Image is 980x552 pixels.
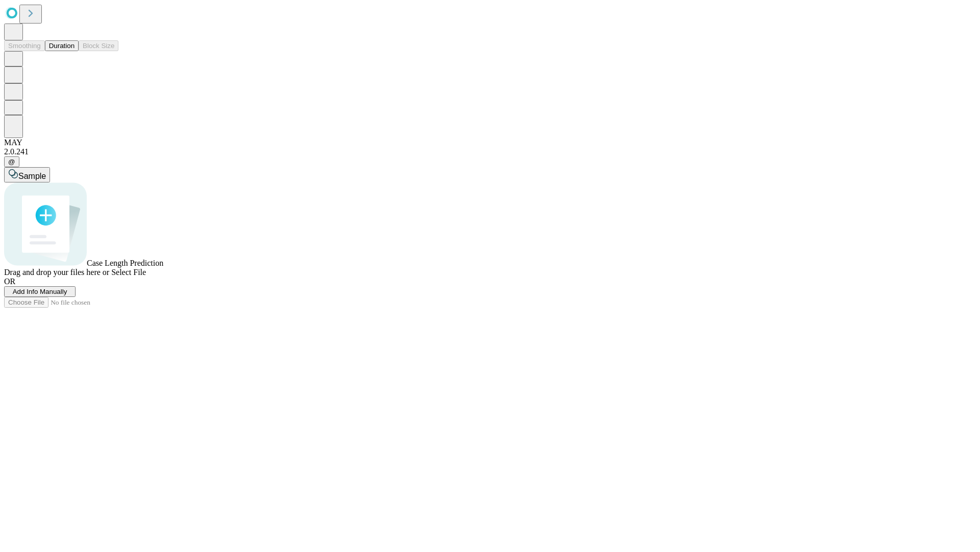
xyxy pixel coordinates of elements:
[45,40,79,51] button: Duration
[4,138,976,147] div: MAY
[4,286,76,297] button: Add Info Manually
[18,172,46,180] span: Sample
[4,167,50,182] button: Sample
[4,268,109,277] span: Drag and drop your files here or
[4,40,45,51] button: Smoothing
[4,156,19,167] button: @
[8,158,15,166] span: @
[79,40,118,51] button: Block Size
[4,147,976,156] div: 2.0.241
[4,277,15,286] span: OR
[111,268,146,277] span: Select File
[87,259,163,267] span: Case Length Prediction
[13,288,67,295] span: Add Info Manually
